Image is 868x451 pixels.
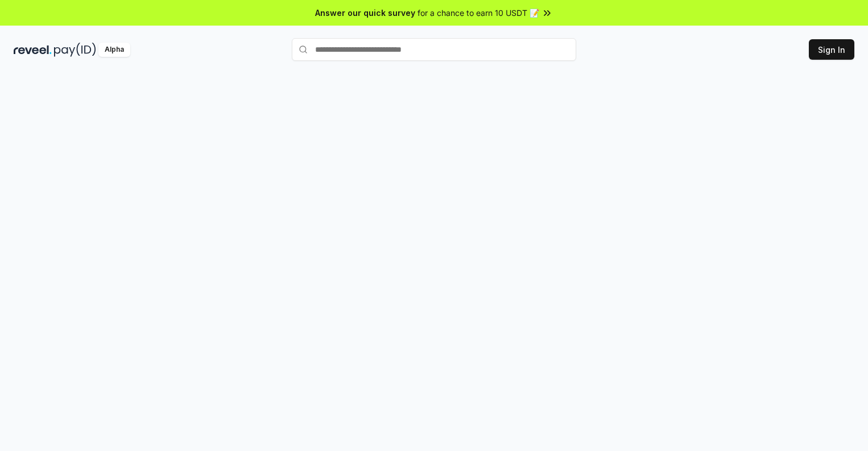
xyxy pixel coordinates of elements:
[54,43,96,57] img: pay_id
[98,43,130,57] div: Alpha
[418,7,539,19] span: for a chance to earn 10 USDT 📝
[14,43,52,57] img: reveel_dark
[315,7,415,19] span: Answer our quick survey
[809,39,854,60] button: Sign In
